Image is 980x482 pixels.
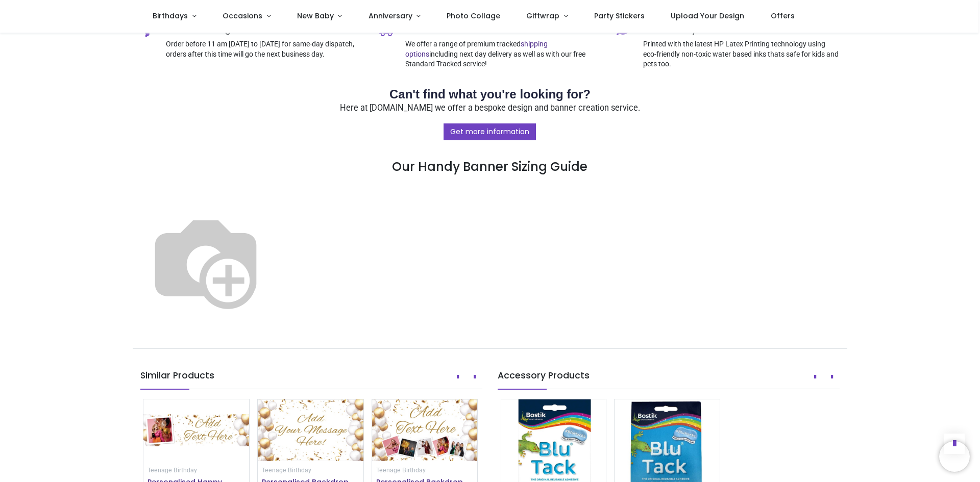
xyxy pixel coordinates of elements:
[153,11,188,21] span: Birthdays
[372,399,478,461] img: Personalised Backdrop Party Banner - Gold Balloons - Custom Text & 5 Photo Upload
[450,368,465,386] button: Prev
[824,368,840,386] button: Next
[223,11,262,21] span: Occasions
[594,11,645,21] span: Party Stickers
[297,11,334,21] span: New Baby
[262,467,311,474] small: Teenage Birthday
[526,11,559,21] span: Giftwrap
[444,123,536,141] a: Get more information
[140,86,840,103] h2: Can't find what you're looking for?
[262,466,311,474] a: Teenage Birthday
[807,368,823,386] button: Prev
[140,369,482,389] h5: Similar Products
[405,40,548,58] a: shipping options
[258,399,363,461] img: Personalised Backdrop Party Banner - Gold Balloons - Custom Text
[148,466,197,474] a: Teenage Birthday
[143,399,249,461] img: Personalised Happy Birthday Banner - Gold Balloons - 1 Photo Upload
[140,103,840,114] p: Here at [DOMAIN_NAME] we offer a bespoke design and banner creation service.
[376,467,426,474] small: Teenage Birthday
[467,368,482,386] button: Next
[376,466,426,474] a: Teenage Birthday
[447,11,500,21] span: Photo Collage
[771,11,795,21] span: Offers
[643,39,840,69] p: Printed with the latest HP Latex Printing technology using eco-friendly non-toxic water based ink...
[166,39,363,59] p: Order before 11 am [DATE] to [DATE] for same-day dispatch, orders after this time will go the nex...
[148,467,197,474] small: Teenage Birthday
[140,122,840,175] h3: Our Handy Banner Sizing Guide
[671,11,744,21] span: Upload Your Design
[369,11,412,21] span: Anniversary
[498,369,840,389] h5: Accessory Products
[405,39,602,69] p: We offer a range of premium tracked including next day delivery as well as with our free Standard...
[140,196,271,326] img: Banner_Size_Helper_Image_Compare.svg
[939,441,970,472] iframe: Brevo live chat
